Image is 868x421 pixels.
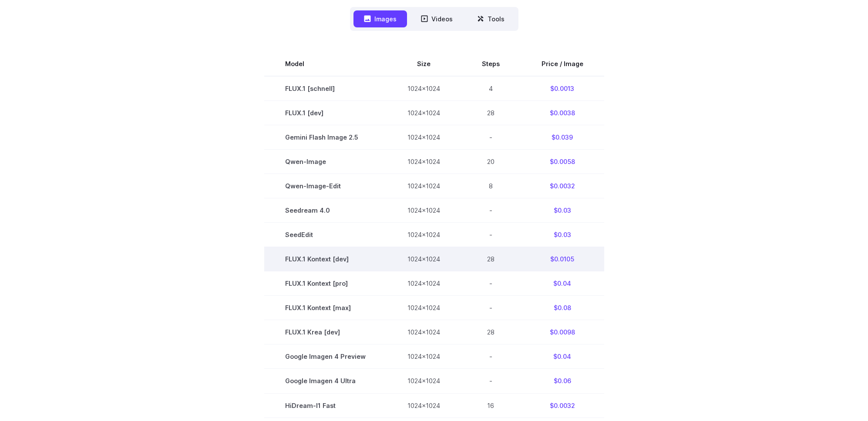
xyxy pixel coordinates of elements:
[387,52,461,76] th: Size
[461,344,521,369] td: -
[521,198,604,223] td: $0.03
[387,223,461,247] td: 1024x1024
[461,125,521,150] td: -
[264,100,387,125] td: FLUX.1 [dev]
[521,271,604,296] td: $0.04
[387,296,461,320] td: 1024x1024
[521,125,604,150] td: $0.039
[461,271,521,296] td: -
[387,198,461,223] td: 1024x1024
[410,10,463,27] button: Videos
[264,174,387,198] td: Qwen-Image-Edit
[264,271,387,296] td: FLUX.1 Kontext [pro]
[387,174,461,198] td: 1024x1024
[461,369,521,393] td: -
[264,150,387,174] td: Qwen-Image
[387,320,461,344] td: 1024x1024
[387,393,461,418] td: 1024x1024
[467,10,515,27] button: Tools
[387,271,461,296] td: 1024x1024
[461,223,521,247] td: -
[521,369,604,393] td: $0.06
[264,296,387,320] td: FLUX.1 Kontext [max]
[387,247,461,271] td: 1024x1024
[387,100,461,125] td: 1024x1024
[521,150,604,174] td: $0.0058
[461,174,521,198] td: 8
[264,369,387,393] td: Google Imagen 4 Ultra
[264,52,387,76] th: Model
[461,198,521,223] td: -
[264,223,387,247] td: SeedEdit
[521,344,604,369] td: $0.04
[461,76,521,101] td: 4
[461,52,521,76] th: Steps
[521,247,604,271] td: $0.0105
[521,76,604,101] td: $0.0013
[387,150,461,174] td: 1024x1024
[461,296,521,320] td: -
[353,10,407,27] button: Images
[264,198,387,223] td: Seedream 4.0
[387,369,461,393] td: 1024x1024
[461,247,521,271] td: 28
[264,393,387,418] td: HiDream-I1 Fast
[264,344,387,369] td: Google Imagen 4 Preview
[521,223,604,247] td: $0.03
[521,174,604,198] td: $0.0032
[521,320,604,344] td: $0.0098
[461,150,521,174] td: 20
[461,100,521,125] td: 28
[461,393,521,418] td: 16
[461,320,521,344] td: 28
[387,76,461,101] td: 1024x1024
[264,76,387,101] td: FLUX.1 [schnell]
[387,344,461,369] td: 1024x1024
[285,132,366,142] span: Gemini Flash Image 2.5
[521,52,604,76] th: Price / Image
[264,247,387,271] td: FLUX.1 Kontext [dev]
[264,320,387,344] td: FLUX.1 Krea [dev]
[521,393,604,418] td: $0.0032
[387,125,461,150] td: 1024x1024
[521,296,604,320] td: $0.08
[521,100,604,125] td: $0.0038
